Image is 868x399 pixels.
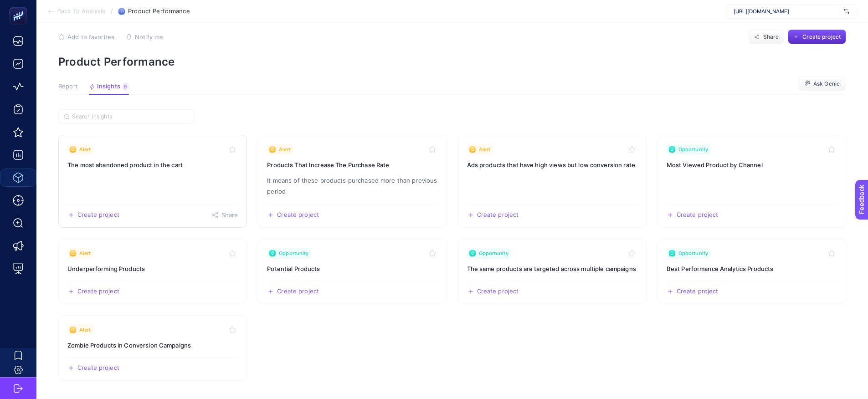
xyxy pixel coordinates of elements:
[458,239,647,304] a: View insight titled
[734,8,840,15] span: [URL][DOMAIN_NAME]
[58,55,846,68] p: Product Performance
[749,30,784,44] button: Share
[763,33,779,41] span: Share
[67,341,238,350] h3: Insight title
[788,30,846,44] button: Create project
[267,288,319,295] button: Create a new project based on this insight
[279,250,308,257] span: Opportunity
[677,211,719,219] span: Create project
[479,250,508,257] span: Opportunity
[122,83,129,90] div: 9
[458,135,647,228] a: View insight titled
[844,7,849,16] img: svg%3e
[667,211,719,219] button: Create a new project based on this insight
[58,83,78,90] span: Report
[267,264,437,273] h3: Insight title
[813,80,840,87] span: Ask Genie
[479,146,491,153] span: Alert
[5,3,35,10] span: Feedback
[72,113,190,120] input: Search
[477,211,519,219] span: Create project
[802,33,841,41] span: Create project
[67,364,119,372] button: Create a new project based on this insight
[67,160,238,169] h3: Insight title
[467,211,519,219] button: Create a new project based on this insight
[79,146,91,153] span: Alert
[111,7,113,15] span: /
[258,239,447,304] a: View insight titled
[467,160,637,169] h3: Insight title
[227,324,238,335] button: Toggle favorite
[128,8,190,15] span: Product Performance
[79,326,91,333] span: Alert
[67,33,114,41] span: Add to favorites
[267,160,437,169] h3: Insight title
[267,175,437,197] p: Insight description
[58,135,846,381] section: Insight Packages
[58,135,247,228] a: View insight titled
[57,8,105,15] span: Back To Analysis
[67,211,119,219] button: Create a new project based on this insight
[135,33,163,41] span: Notify me
[678,146,708,153] span: Opportunity
[657,135,846,228] a: View insight titled
[678,250,708,257] span: Opportunity
[67,264,238,273] h3: Insight title
[58,315,247,381] a: View insight titled
[126,33,163,41] button: Notify me
[211,211,238,219] button: Share this insight
[97,83,120,90] span: Insights
[227,248,238,259] button: Toggle favorite
[826,144,837,155] button: Toggle favorite
[427,144,438,155] button: Toggle favorite
[667,264,837,273] h3: Insight title
[627,248,637,259] button: Toggle favorite
[221,211,238,219] span: Share
[798,77,846,91] button: Ask Genie
[58,239,247,304] a: View insight titled
[627,144,637,155] button: Toggle favorite
[677,288,719,295] span: Create project
[427,248,438,259] button: Toggle favorite
[79,250,91,257] span: Alert
[258,135,447,228] a: View insight titled It means of these products purchased more than previous period
[77,364,119,372] span: Create project
[467,264,637,273] h3: Insight title
[227,144,238,155] button: Toggle favorite
[77,211,119,219] span: Create project
[267,211,319,219] button: Create a new project based on this insight
[826,248,837,259] button: Toggle favorite
[77,288,119,295] span: Create project
[657,239,846,304] a: View insight titled
[467,288,519,295] button: Create a new project based on this insight
[277,288,319,295] span: Create project
[667,160,837,169] h3: Insight title
[67,288,119,295] button: Create a new project based on this insight
[58,33,114,41] button: Add to favorites
[477,288,519,295] span: Create project
[279,146,291,153] span: Alert
[277,211,319,219] span: Create project
[667,288,719,295] button: Create a new project based on this insight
